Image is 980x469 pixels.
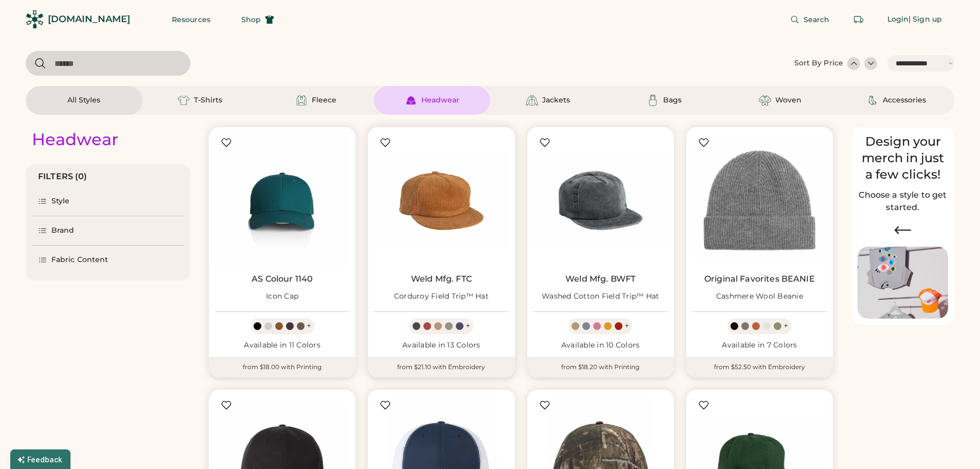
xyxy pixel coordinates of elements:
div: Jackets [542,95,570,106]
div: Corduroy Field Trip™ Hat [394,291,489,302]
button: Shop [229,9,287,30]
a: AS Colour 1140 [252,274,313,284]
div: Design your merch in just a few clicks! [858,133,948,183]
button: Retrieve an order [848,9,869,30]
div: Available in 11 Colors [215,340,349,351]
img: Jackets Icon [526,94,538,107]
div: Washed Cotton Field Trip™ Hat [542,291,659,302]
div: Headwear [421,95,459,106]
img: Bags Icon [647,94,659,107]
span: Shop [241,16,261,23]
div: from $21.10 with Embroidery [368,357,514,377]
img: Headwear Icon [405,94,417,107]
div: Sort By Price [794,58,843,68]
img: T-Shirts Icon [177,94,190,107]
div: + [783,320,788,332]
div: Icon Cap [266,291,298,302]
div: Accessories [883,95,926,106]
div: FILTERS (0) [38,170,87,183]
div: Available in 13 Colors [374,340,508,351]
img: AS Colour 1140 Icon Cap [215,133,349,268]
button: Search [778,9,842,30]
button: Resources [159,9,223,30]
div: T-Shirts [194,95,222,106]
div: Fleece [312,95,336,106]
div: | Sign up [908,14,942,25]
div: Available in 10 Colors [533,340,668,351]
div: Bags [663,95,682,106]
div: Cashmere Wool Beanie [716,291,803,302]
img: Woven Icon [759,94,771,107]
img: Accessories Icon [866,94,879,107]
div: All Styles [67,95,100,106]
div: from $18.20 with Printing [527,357,674,377]
h2: Choose a style to get started. [858,189,948,214]
div: + [466,320,470,332]
div: + [625,320,629,332]
a: Weld Mfg. FTC [411,274,472,284]
div: Style [51,196,70,206]
img: Original Favorites BEANIE Cashmere Wool Beanie [692,133,827,268]
div: + [307,320,311,332]
div: Fabric Content [51,255,108,265]
div: Woven [775,95,801,106]
div: Headwear [32,129,118,150]
span: Search [804,16,830,23]
a: Original Favorites BEANIE [704,274,815,284]
div: from $18.00 with Printing [209,357,355,377]
div: from $52.50 with Embroidery [686,357,833,377]
div: Brand [51,225,75,236]
div: [DOMAIN_NAME] [48,13,130,26]
div: Available in 7 Colors [692,340,827,351]
a: Weld Mfg. BWFT [565,274,635,284]
img: Fleece Icon [295,94,308,107]
img: Image of Lisa Congdon Eye Print on T-Shirt and Hat [858,247,948,319]
img: Rendered Logo - Screens [26,10,44,28]
img: Weld Mfg. BWFT Washed Cotton Field Trip™ Hat [533,133,668,268]
div: Login [887,14,909,25]
img: Weld Mfg. FTC Corduroy Field Trip™ Hat [374,133,508,268]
